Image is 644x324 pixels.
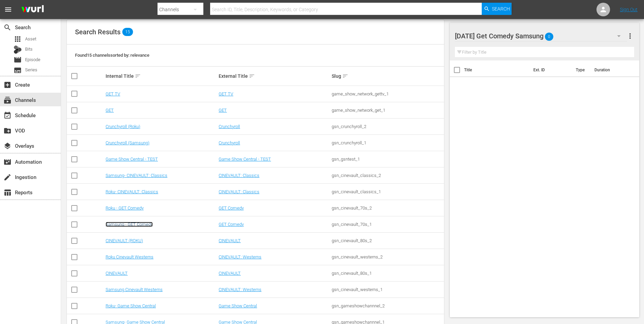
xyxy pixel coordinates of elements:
a: CINEVAULT [106,271,128,276]
th: Duration [590,60,631,79]
a: CINEVAULT: Westerns [219,287,261,292]
th: Ext. ID [529,60,572,79]
div: gsn_crunchyroll_1 [332,140,443,145]
div: gsn_cinevault_westerns_1 [332,287,443,292]
a: Roku - GET Comedy [106,205,144,211]
a: Roku- Game Show Central [106,303,156,308]
a: Crunchyroll [219,124,240,129]
a: CINEVAULT [219,238,241,243]
a: Roku- CINEVAULT: Classics [106,189,158,194]
span: Ingestion [3,173,12,181]
div: Internal Title [106,72,217,80]
span: Episode [14,56,22,64]
span: Asset [25,36,36,42]
a: CINEVAULT [219,271,241,276]
a: Game Show Central - TEST [106,157,158,162]
a: GET [219,108,227,113]
span: Asset [14,35,22,43]
a: CINEVAULT: Classics [219,173,259,178]
button: more_vert [626,28,634,44]
th: Title [464,60,529,79]
div: gsn_gsntest_1 [332,157,443,162]
div: Slug [332,72,443,80]
div: gsn_cinevault_70s_1 [332,222,443,227]
span: Reports [3,188,12,197]
a: Game Show Central - TEST [219,157,271,162]
div: gsn_cinevault_80s_2 [332,238,443,243]
a: GET [106,108,114,113]
a: Sign Out [620,7,638,12]
a: Crunchyroll (Samsung) [106,140,149,145]
div: gsn_cinevault_westerns_2 [332,254,443,259]
span: Series [14,66,22,74]
a: CINEVAULT: Westerns [219,254,261,259]
a: GET TV [219,91,233,96]
a: Roku Cinevault Westerns [106,254,153,259]
a: CINEVAULT: Classics [219,189,259,194]
div: gsn_gameshowchannnel_2 [332,303,443,308]
span: VOD [3,127,12,135]
span: Search Results [75,28,121,36]
a: GET TV [106,91,120,96]
div: gsn_cinevault_classics_1 [332,189,443,194]
div: Bits [14,46,22,54]
div: game_show_network_gettv_1 [332,91,443,96]
a: Game Show Central [219,303,257,308]
div: gsn_cinevault_classics_2 [332,173,443,178]
span: Found 15 channels sorted by: relevance [75,53,149,58]
span: Channels [3,96,12,104]
a: Samsung- CINEVAULT: Classics [106,173,167,178]
span: sort [135,73,141,79]
div: gsn_cinevault_80s_1 [332,271,443,276]
span: Search [3,23,12,32]
div: External Title [219,72,330,80]
a: GET Comedy [219,205,244,211]
div: [DATE] Get Comedy Samsung [455,26,627,46]
a: Samsung Cinevault Westerns [106,287,163,292]
button: Search [482,3,512,15]
span: Automation [3,158,12,166]
span: more_vert [626,32,634,40]
a: Crunchyroll (Roku) [106,124,140,129]
span: Overlays [3,142,12,150]
span: menu [4,5,12,14]
span: sort [342,73,348,79]
span: Bits [25,46,33,53]
div: gsn_crunchyroll_2 [332,124,443,129]
a: CINEVAULT (ROKU) [106,238,143,243]
a: Samsung - GET Comedy [106,222,153,227]
span: Search [492,3,510,15]
span: Series [25,67,37,73]
span: Create [3,81,12,89]
div: game_show_network_get_1 [332,108,443,113]
div: gsn_cinevault_70s_2 [332,205,443,211]
a: GET Comedy [219,222,244,227]
span: 15 [122,28,133,36]
span: Episode [25,56,40,63]
th: Type [572,60,590,79]
span: Schedule [3,111,12,120]
img: ans4CAIJ8jUAAAAAAAAAAAAAAAAAAAAAAAAgQb4GAAAAAAAAAAAAAAAAAAAAAAAAJMjXAAAAAAAAAAAAAAAAAAAAAAAAgAT5G... [16,2,49,18]
a: Crunchyroll [219,140,240,145]
span: sort [249,73,255,79]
